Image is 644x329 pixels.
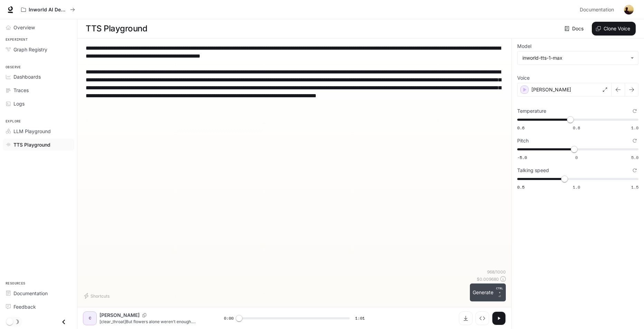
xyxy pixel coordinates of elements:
[3,84,74,96] a: Traces
[6,318,13,325] span: Dark mode toggle
[13,290,48,297] span: Documentation
[518,51,638,64] div: inworld-tts-1-max
[517,154,527,160] span: -5.0
[3,139,74,151] a: TTS Playground
[517,44,531,49] p: Model
[3,21,74,33] a: Overview
[573,125,580,131] span: 0.8
[3,125,74,137] a: LLM Playground
[592,22,636,36] button: Clone Voice
[496,286,503,295] p: CTRL +
[3,71,74,83] a: Dashboards
[84,313,95,324] div: C
[531,86,571,93] p: [PERSON_NAME]
[18,3,78,17] button: All workspaces
[100,312,140,319] p: [PERSON_NAME]
[140,313,149,317] button: Copy Voice ID
[83,290,112,301] button: Shortcuts
[631,137,638,144] button: Reset to default
[517,109,546,113] p: Temperature
[517,138,529,143] p: Pitch
[517,168,549,173] p: Talking speed
[631,125,638,131] span: 1.0
[13,24,35,31] span: Overview
[470,283,506,301] button: GenerateCTRL +⏎
[631,107,638,115] button: Reset to default
[517,184,524,190] span: 0.5
[224,315,234,322] span: 0:00
[355,315,365,322] span: 1:01
[3,301,74,313] a: Feedback
[631,154,638,160] span: 5.0
[13,73,41,80] span: Dashboards
[631,184,638,190] span: 1.5
[475,311,489,325] button: Inspect
[573,184,580,190] span: 1.0
[517,76,530,80] p: Voice
[13,100,25,107] span: Logs
[517,125,524,131] span: 0.6
[563,22,586,36] a: Docs
[575,154,578,160] span: 0
[580,6,614,14] span: Documentation
[3,43,74,56] a: Graph Registry
[522,54,627,61] div: inworld-tts-1-max
[13,46,47,53] span: Graph Registry
[56,315,72,329] button: Close drawer
[622,3,636,17] button: User avatar
[631,167,638,174] button: Reset to default
[13,303,36,310] span: Feedback
[3,98,74,110] a: Logs
[624,5,634,14] img: User avatar
[86,22,147,36] h1: TTS Playground
[477,276,499,282] p: $ 0.009680
[100,319,207,325] p: [clear_throat]But flowers alone weren’t enough. Festivals got rowdy, and the [DEMOGRAPHIC_DATA] h...
[13,141,50,148] span: TTS Playground
[13,87,29,94] span: Traces
[577,3,619,17] a: Documentation
[13,128,51,135] span: LLM Playground
[496,286,503,299] p: ⏎
[487,269,506,275] p: 968 / 1000
[3,287,74,299] a: Documentation
[29,7,67,13] p: Inworld AI Demos
[459,311,473,325] button: Download audio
